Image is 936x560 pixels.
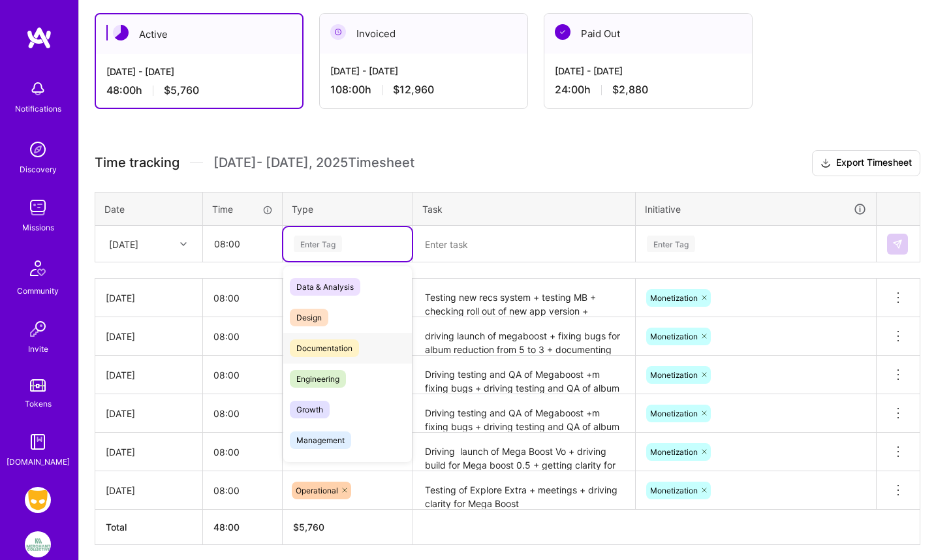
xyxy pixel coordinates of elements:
th: Date [95,192,203,226]
div: 108:00 h [330,83,517,97]
div: [DATE] [106,407,192,420]
input: HH:MM [203,358,282,392]
span: Operational [296,486,338,495]
div: Discovery [20,163,57,176]
img: Invite [25,316,51,342]
img: Submit [892,239,903,249]
img: teamwork [25,194,51,221]
img: We Are The Merchants: Founding Product Manager, Merchant Collective [25,531,51,557]
input: HH:MM [203,281,282,315]
img: logo [26,26,52,50]
img: guide book [25,429,51,455]
button: Export Timesheet [812,150,920,176]
div: Notifications [15,102,61,116]
div: [DATE] - [DATE] [106,65,292,78]
span: Monetization [650,293,698,303]
div: Time [212,202,273,216]
img: discovery [25,136,51,163]
input: HH:MM [204,226,281,261]
div: [DATE] [106,445,192,459]
img: Grindr: Product & Marketing [25,487,51,513]
div: [DATE] [106,330,192,343]
th: Total [95,510,203,545]
img: Active [113,25,129,40]
div: Active [96,14,302,54]
img: tokens [30,379,46,392]
div: 24:00 h [555,83,741,97]
span: Monetization [650,332,698,341]
textarea: driving launch of megaboost + fixing bugs for album reduction from 5 to 3 + documenting product r... [414,319,634,354]
img: Community [22,253,54,284]
span: [DATE] - [DATE] , 2025 Timesheet [213,155,414,171]
div: [DATE] [106,291,192,305]
span: Documentation [290,339,359,357]
img: Invoiced [330,24,346,40]
span: Data & Analysis [290,278,360,296]
th: Task [413,192,636,226]
div: Missions [22,221,54,234]
div: Invoiced [320,14,527,54]
div: Paid Out [544,14,752,54]
span: $5,760 [164,84,199,97]
span: Growth [290,401,330,418]
i: icon Download [820,157,831,170]
input: HH:MM [203,319,282,354]
textarea: Testing new recs system + testing MB + checking roll out of new app version + checking the progre... [414,280,634,316]
textarea: Driving testing and QA of Megaboost +m fixing bugs + driving testing and QA of album reduction fr... [414,357,634,393]
span: Monetization [650,447,698,457]
div: Initiative [645,202,867,217]
span: Design [290,309,328,326]
input: HH:MM [203,396,282,431]
div: Enter Tag [647,234,695,254]
div: [DOMAIN_NAME] [7,455,70,469]
span: Monetization [650,409,698,418]
textarea: Driving launch of Mega Boost Vo + driving build for Mega boost 0.5 + getting clarity for reducing... [414,434,634,470]
span: Time tracking [95,155,179,171]
div: [DATE] [109,237,138,251]
div: Community [17,284,59,298]
span: $ 5,760 [293,521,324,533]
input: HH:MM [203,473,282,508]
th: Type [283,192,413,226]
a: Grindr: Product & Marketing [22,487,54,513]
div: Invite [28,342,48,356]
span: Management [290,431,351,449]
span: Engineering [290,370,346,388]
span: $2,880 [612,83,648,97]
i: icon Chevron [180,241,187,247]
div: 48:00 h [106,84,292,97]
img: bell [25,76,51,102]
th: 48:00 [203,510,283,545]
div: [DATE] [106,368,192,382]
textarea: Testing of Explore Extra + meetings + driving clarity for Mega Boost [414,473,634,508]
div: [DATE] [106,484,192,497]
span: $12,960 [393,83,434,97]
div: Tokens [25,397,52,411]
input: HH:MM [203,435,282,469]
div: [DATE] - [DATE] [555,64,741,78]
img: Paid Out [555,24,570,40]
textarea: Driving testing and QA of Megaboost +m fixing bugs + driving testing and QA of album reduction fr... [414,396,634,431]
span: Monetization [650,486,698,495]
span: Monetization [650,370,698,380]
div: [DATE] - [DATE] [330,64,517,78]
a: We Are The Merchants: Founding Product Manager, Merchant Collective [22,531,54,557]
div: Enter Tag [294,234,342,254]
